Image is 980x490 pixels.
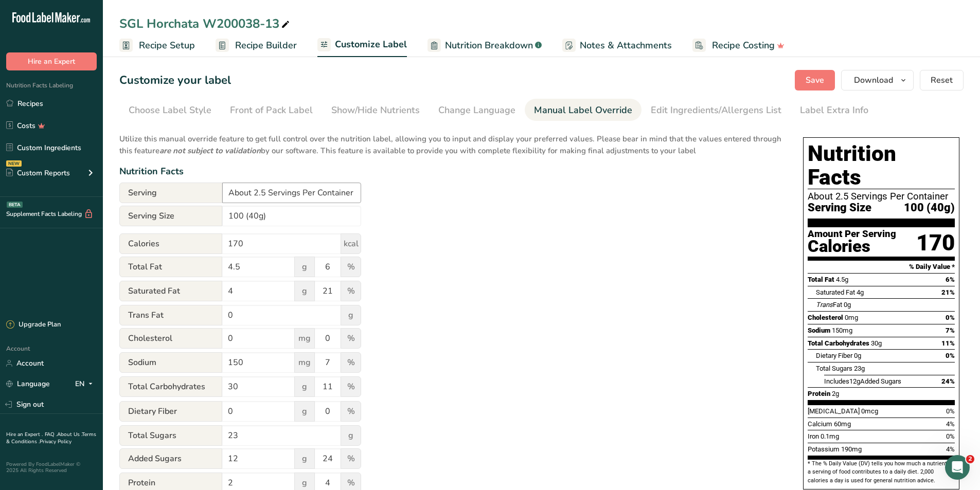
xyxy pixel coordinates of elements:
[916,229,955,257] div: 170
[808,445,840,453] span: Potassium
[816,301,842,308] span: Fat
[294,257,315,277] span: g
[834,420,851,428] span: 60mg
[816,365,852,372] span: Total Sugars
[75,378,97,390] div: EN
[808,229,896,239] div: Amount Per Serving
[946,432,955,440] span: 0%
[931,74,953,86] span: Reset
[294,328,315,349] span: mg
[808,202,871,214] span: Serving Size
[119,127,782,156] p: Utilize this manual override feature to get full control over the nutrition label, allowing you t...
[294,448,315,469] span: g
[946,420,955,428] span: 4%
[6,375,50,393] a: Language
[808,191,955,202] div: About 2.5 Servings Per Container
[808,314,843,321] span: Cholesterol
[806,74,824,86] span: Save
[119,14,292,33] div: SGL Horchata W200038-13
[6,461,97,474] div: Powered By FoodLabelMaker © 2025 All Rights Reserved
[119,281,222,301] span: Saturated Fat
[119,206,222,226] span: Serving Size
[119,34,195,57] a: Recipe Setup
[6,320,61,330] div: Upgrade Plan
[119,448,222,469] span: Added Sugars
[45,431,57,438] a: FAQ .
[836,276,848,283] span: 4.5g
[946,445,955,453] span: 4%
[821,432,839,440] span: 0.1mg
[832,390,839,397] span: 2g
[854,365,865,372] span: 23g
[341,425,361,446] span: g
[841,70,914,90] button: Download
[808,276,834,283] span: Total Fat
[808,326,830,334] span: Sodium
[235,39,297,52] span: Recipe Builder
[57,431,82,438] a: About Us .
[119,352,222,373] span: Sodium
[795,70,835,90] button: Save
[800,103,868,117] div: Label Extra Info
[816,288,855,296] span: Saturated Fat
[294,376,315,397] span: g
[438,103,515,117] div: Change Language
[871,339,882,347] span: 30g
[119,72,231,89] h1: Customize your label
[808,339,869,347] span: Total Carbohydrates
[816,352,852,359] span: Dietary Fiber
[119,328,222,349] span: Cholesterol
[341,352,361,373] span: %
[119,425,222,446] span: Total Sugars
[941,339,955,347] span: 11%
[230,103,313,117] div: Front of Pack Label
[129,103,211,117] div: Choose Label Style
[841,445,862,453] span: 190mg
[946,314,955,321] span: 0%
[216,34,297,57] a: Recipe Builder
[844,301,851,308] span: 0g
[849,377,860,385] span: 12g
[562,34,672,57] a: Notes & Attachments
[946,276,955,283] span: 6%
[119,305,222,325] span: Trans Fat
[445,39,533,52] span: Nutrition Breakdown
[119,401,222,422] span: Dietary Fiber
[119,233,222,254] span: Calories
[341,328,361,349] span: %
[427,34,542,57] a: Nutrition Breakdown
[904,202,955,214] span: 100 (40g)
[317,33,407,58] a: Customize Label
[341,257,361,277] span: %
[335,38,407,51] span: Customize Label
[966,455,974,463] span: 2
[6,52,97,70] button: Hire an Expert
[816,301,833,308] i: Trans
[808,261,955,273] section: % Daily Value *
[119,257,222,277] span: Total Fat
[854,352,861,359] span: 0g
[941,288,955,296] span: 21%
[920,70,964,90] button: Reset
[580,39,672,52] span: Notes & Attachments
[119,165,782,178] div: Nutrition Facts
[294,352,315,373] span: mg
[651,103,781,117] div: Edit Ingredients/Allergens List
[331,103,420,117] div: Show/Hide Nutrients
[808,420,832,428] span: Calcium
[159,146,261,156] b: are not subject to validation
[854,74,893,86] span: Download
[341,401,361,422] span: %
[832,326,852,334] span: 150mg
[857,288,864,296] span: 4g
[139,39,195,52] span: Recipe Setup
[341,376,361,397] span: %
[845,314,858,321] span: 0mg
[341,305,361,325] span: g
[294,401,315,422] span: g
[824,377,901,385] span: Includes Added Sugars
[341,448,361,469] span: %
[6,160,22,167] div: NEW
[692,34,785,57] a: Recipe Costing
[712,39,775,52] span: Recipe Costing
